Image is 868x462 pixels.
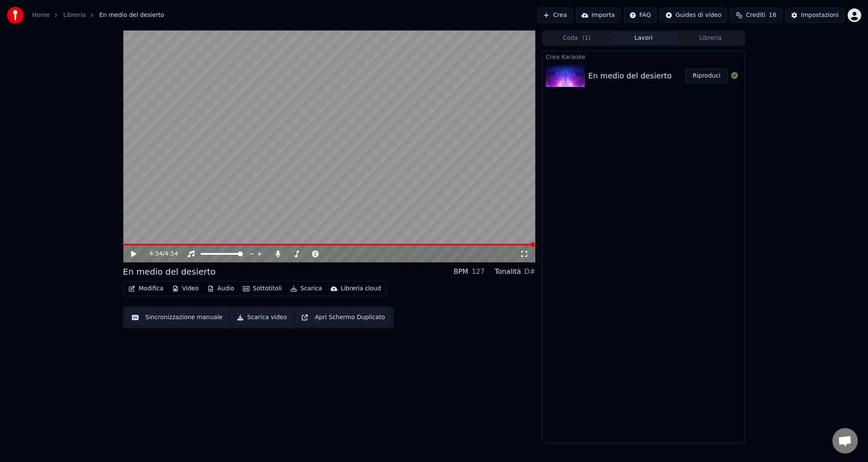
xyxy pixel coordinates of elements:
button: Sincronizzazione manuale [126,310,228,325]
span: ( 1 ) [582,34,591,42]
div: D# [524,267,535,277]
img: youka [7,7,24,24]
span: 16 [769,11,776,19]
button: Scarica [287,283,325,295]
div: Libreria cloud [341,284,381,293]
div: Aprire la chat [832,428,858,454]
button: Audio [204,283,238,295]
button: FAQ [624,8,657,23]
div: Crea Karaoke [542,51,745,61]
span: 4:54 [150,250,163,258]
button: Impostazioni [785,8,844,23]
button: Apri Schermo Duplicato [296,310,390,325]
a: Home [32,11,50,19]
button: Video [169,283,202,295]
button: Riproduci [685,68,728,83]
div: Tonalità [495,267,521,277]
button: Sottotitoli [239,283,285,295]
div: En medio del desierto [123,266,216,278]
button: Lavori [610,32,677,45]
button: Scarica video [231,310,292,325]
span: 4:54 [165,250,178,258]
div: En medio del desierto [588,70,672,82]
button: Guides di video [660,8,727,23]
button: Libreria [677,32,744,45]
button: Crediti16 [730,8,782,23]
div: BPM [453,267,468,277]
button: Modifica [125,283,167,295]
nav: breadcrumb [32,11,164,19]
span: Crediti [746,11,765,19]
button: Crea [537,8,572,23]
div: / [150,250,170,258]
span: En medio del desierto [99,11,164,19]
div: Impostazioni [801,11,839,19]
div: 127 [472,267,485,277]
button: Coda [543,32,610,45]
a: Libreria [63,11,86,19]
button: Importa [576,8,620,23]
